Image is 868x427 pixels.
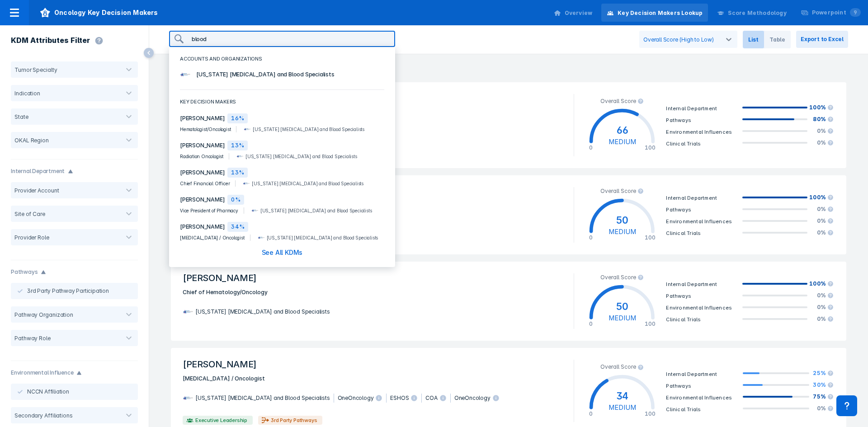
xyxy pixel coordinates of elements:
[177,268,568,288] span: [PERSON_NAME]
[609,314,636,322] div: MEDIUM
[180,189,372,216] button: [PERSON_NAME]0%Vice President of Pharmacy[US_STATE] [MEDICAL_DATA] and Blood Specialists
[180,206,238,215] span: Vice President of Pharmacy
[796,31,848,48] button: Export to Excel
[180,244,384,262] button: See All KDMs
[666,128,732,135] span: Environmental Influences
[227,113,248,123] span: 16%
[180,222,225,231] span: [PERSON_NAME]
[11,66,57,73] div: Tumor Specialty
[666,371,717,377] span: Internal Department
[645,234,656,241] div: 100
[645,410,656,417] div: 100
[809,103,834,112] div: 100%
[589,144,593,151] div: 0
[666,230,701,236] span: Clinical Trials
[609,123,636,138] div: 66
[180,135,384,162] a: [PERSON_NAME]13%Radiation Oncologist[US_STATE] [MEDICAL_DATA] and Blood Specialists
[666,383,691,389] span: Pathways
[585,273,660,281] div: Overall Score
[585,187,660,194] div: Overall Score
[177,354,568,374] span: [PERSON_NAME]
[666,406,701,413] span: Clinical Trials
[609,227,636,235] div: MEDIUM
[565,9,593,17] div: Overview
[180,216,384,244] a: [PERSON_NAME]34%[MEDICAL_DATA] / Oncologist[US_STATE] [MEDICAL_DATA] and Blood Specialists
[180,141,225,150] span: [PERSON_NAME]
[227,168,248,178] span: 13%
[180,216,378,244] button: [PERSON_NAME]34%[MEDICAL_DATA] / Oncologist[US_STATE] [MEDICAL_DATA] and Blood Specialists
[338,394,387,403] span: OneOncology
[253,125,364,133] span: [US_STATE] [MEDICAL_DATA] and Blood Specialists
[180,65,340,84] button: [US_STATE] [MEDICAL_DATA] and Blood Specialists
[251,207,259,214] img: new-york-cancer-and-blood-associates.png
[666,305,732,311] span: Environmental Influences
[809,291,834,300] div: 0%
[180,95,384,108] div: KEY DECISION MAKERS
[609,404,636,412] div: MEDIUM
[183,393,193,404] img: new-york-cancer-and-blood-associates.png
[548,4,598,22] a: Overview
[180,135,357,162] button: [PERSON_NAME]13%Radiation Oncologist[US_STATE] [MEDICAL_DATA] and Blood Specialists
[180,168,225,177] span: [PERSON_NAME]
[195,394,334,403] span: [US_STATE] [MEDICAL_DATA] and Blood Specialists
[11,234,49,241] div: Provider Role
[811,404,834,413] div: 0%
[149,54,868,73] p: Tool last updated: [DATE]
[601,4,708,22] a: Key Decision Makers Lookup
[609,389,636,404] div: 34
[27,388,69,396] span: NCCN Affiliation
[180,189,384,216] a: [PERSON_NAME]0%Vice President of Pharmacy[US_STATE] [MEDICAL_DATA] and Blood Specialists
[809,127,834,135] div: 0%
[11,90,40,97] div: Indication
[11,335,51,342] div: Pathway Role
[260,206,372,215] span: [US_STATE] [MEDICAL_DATA] and Blood Specialists
[191,70,340,79] span: [US_STATE] [MEDICAL_DATA] and Blood Specialists
[585,97,660,104] div: Overall Score
[183,306,193,317] img: new-york-cancer-and-blood-associates.png
[809,115,834,123] div: 80%
[11,36,90,45] h4: KDM Attributes Filter
[743,31,764,48] span: List
[11,267,38,277] h4: Pathways
[809,193,834,202] div: 100%
[177,374,568,383] span: [MEDICAL_DATA] / Oncologist
[11,167,65,176] h4: Internal Department
[171,82,846,168] a: [PERSON_NAME][MEDICAL_DATA] Committee Member[US_STATE] [MEDICAL_DATA] and Blood SpecialistsOneOnc...
[609,137,636,145] div: MEDIUM
[245,152,357,160] span: [US_STATE] [MEDICAL_DATA] and Blood Specialists
[180,234,245,242] span: [MEDICAL_DATA] / Oncologist
[11,407,138,423] button: Secondary Affiliations
[180,125,231,133] span: Hematologist/Oncologist
[809,280,834,288] div: 100%
[180,108,384,135] a: [PERSON_NAME]16%Hematologist/Oncologist[US_STATE] [MEDICAL_DATA] and Blood Specialists
[666,195,717,201] span: Internal Department
[227,195,244,205] span: 0%
[267,234,378,242] span: [US_STATE] [MEDICAL_DATA] and Blood Specialists
[811,393,834,401] div: 75%
[618,9,703,17] div: Key Decision Makers Lookup
[258,234,265,241] img: new-york-cancer-and-blood-associates.png
[195,307,334,316] span: [US_STATE] [MEDICAL_DATA] and Blood Specialists
[454,394,503,403] span: OneOncology
[11,311,73,318] div: Pathway Organization
[643,36,714,43] div: Overall Score (High to Low)
[589,320,593,327] div: 0
[811,369,834,377] div: 25%
[180,114,225,123] span: [PERSON_NAME]
[812,9,861,17] div: Powerpoint
[836,395,857,416] div: Contact Support
[180,152,223,160] span: Radiation Oncologist
[11,384,138,400] button: NCCN Affiliation
[244,126,251,133] img: new-york-cancer-and-blood-associates.png
[171,262,846,341] a: [PERSON_NAME]Chief of Hematology/Oncology[US_STATE] [MEDICAL_DATA] and Blood SpecialistsOverall S...
[390,394,422,403] span: ESHOS
[11,211,45,217] div: Site of Care
[425,394,450,403] span: COA
[728,9,786,17] div: Score Methodology
[11,113,28,120] div: State
[227,141,248,150] span: 13%
[177,288,568,297] span: Chief of Hematology/Oncology
[666,218,732,225] span: Environmental Influences
[666,140,701,146] span: Clinical Trials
